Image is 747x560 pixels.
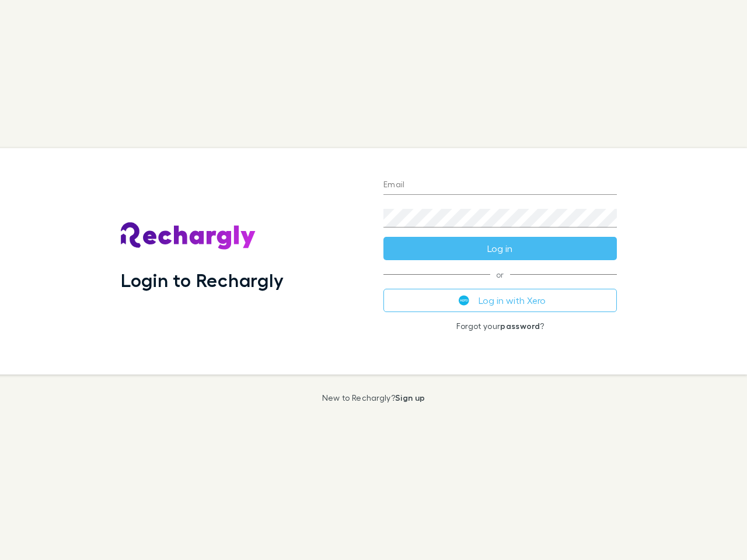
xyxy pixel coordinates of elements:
h1: Login to Rechargly [121,269,284,291]
img: Xero's logo [459,295,469,306]
a: Sign up [395,393,425,402]
p: New to Rechargly? [322,393,425,402]
button: Log in with Xero [383,289,617,312]
p: Forgot your ? [383,321,617,331]
img: Rechargly's Logo [121,222,256,250]
span: or [383,274,617,275]
button: Log in [383,237,617,260]
a: password [500,321,540,331]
